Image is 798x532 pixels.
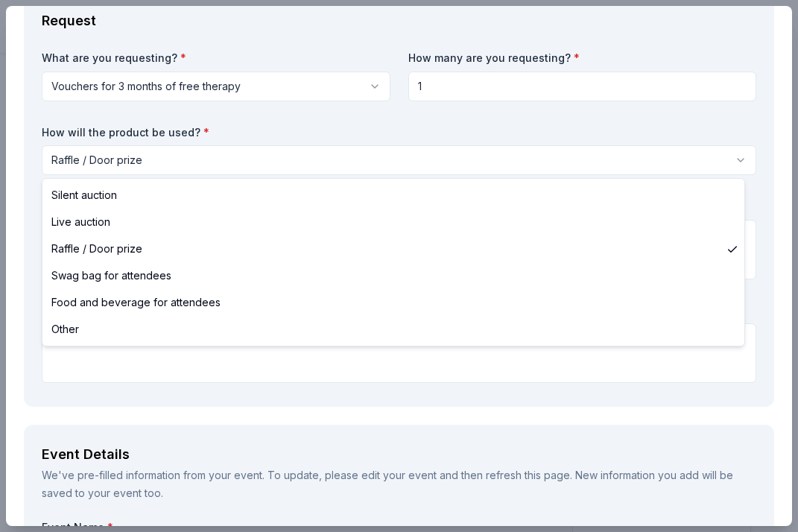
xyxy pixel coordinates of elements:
[51,186,117,204] span: Silent auction
[51,267,171,285] span: Swag bag for attendees
[51,320,79,338] span: Other
[51,240,142,258] span: Raffle / Door prize
[51,213,110,231] span: Live auction
[119,18,195,36] span: CIS-VA Summit
[51,294,221,311] span: Food and beverage for attendees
